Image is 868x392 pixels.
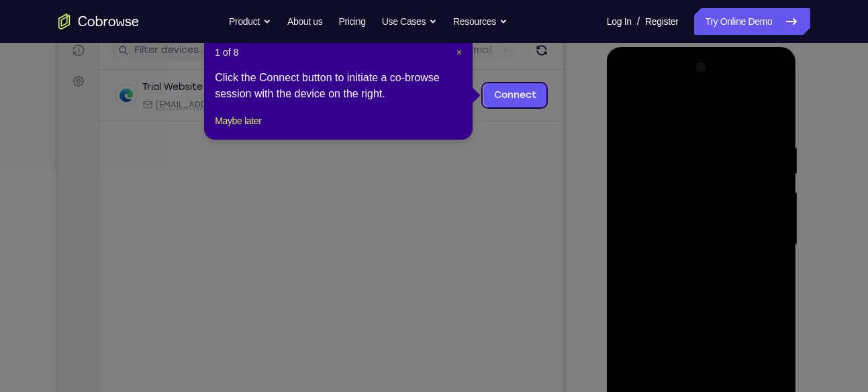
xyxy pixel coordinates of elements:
[456,46,462,59] button: Close Tour
[287,8,322,35] a: About us
[409,44,434,58] label: Email
[97,100,242,111] span: web@example.com
[215,113,261,129] button: Maybe later
[473,40,494,62] button: Refresh
[215,70,462,102] div: Click the Connect button to initiate a co-browse session with the device on the right.
[76,44,245,58] input: Filter devices...
[8,8,32,32] a: Connect
[456,47,462,58] span: ×
[58,13,139,30] a: Go to the home page
[267,44,309,58] label: demo_id
[151,87,154,89] div: New devices found.
[694,8,810,35] a: Try Online Demo
[150,83,185,93] div: Online
[607,8,632,35] a: Log In
[637,13,640,30] span: /
[41,70,505,122] div: Open device details
[645,8,678,35] a: Register
[84,81,144,95] div: Trial Website
[215,46,238,59] span: 1 of 8
[453,8,508,35] button: Resources
[8,39,32,63] a: Sessions
[338,8,365,35] a: Pricing
[263,100,332,111] span: Cobrowse demo
[382,8,437,35] button: Use Cases
[340,100,375,111] span: +11 more
[84,100,242,111] div: Email
[52,8,125,30] h1: Connect
[8,70,32,94] a: Settings
[425,84,489,108] a: Connect
[250,100,332,111] div: App
[229,8,271,35] button: Product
